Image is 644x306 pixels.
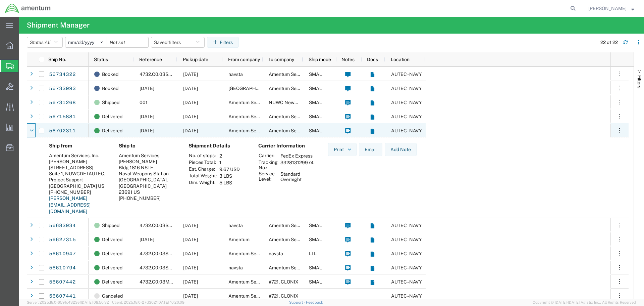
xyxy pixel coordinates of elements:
span: Client: 2025.18.0-27d3021 [112,300,184,304]
span: AUTEC - NAVY [391,72,422,77]
a: 56683934 [49,220,76,231]
span: Location [391,57,410,62]
th: Carrier: [258,152,278,159]
div: [PERSON_NAME] [49,159,108,165]
span: Booked [102,67,118,81]
div: 22 of 22 [600,39,618,46]
span: 08/27/2025 [183,279,198,285]
span: 09/08/2025 [183,72,198,77]
span: Shipped [102,218,119,232]
input: Not set [107,37,148,47]
span: 08/29/2025 [183,251,198,256]
span: Amentum Services, Inc. [269,72,319,77]
span: Amentum Services, Inc. [269,223,319,228]
span: Ahmed Warraiat [588,5,627,12]
td: 392813129974 [278,159,316,171]
span: Docs [367,57,378,62]
img: logo [5,3,51,13]
span: 09/03/2025 [183,223,198,228]
span: All [45,40,51,45]
button: Email [359,143,382,156]
a: Support [289,300,306,304]
h4: Ship to [119,143,178,149]
span: SMAL [309,100,322,105]
span: 4732.C0.03SL.14090100.880E0110 [140,265,217,270]
a: 56702311 [49,126,76,136]
span: AUTEC - NAVY [391,100,422,105]
span: 4732.C0.03MP.14090100.880C0110 [140,279,219,285]
span: 09/04/2025 [183,114,198,119]
div: Naval Weapons Station [119,171,178,177]
a: 56610794 [49,263,76,273]
span: AUTEC - NAVY [391,251,422,256]
span: #721, CLONIX [269,279,299,285]
div: [PHONE_NUMBER] [119,195,178,201]
span: AUTEC - NAVY [391,293,422,299]
span: Amentum Services, Inc. [269,265,319,270]
span: Delivered [102,275,122,289]
span: From company [228,57,260,62]
span: 4732.C0.03SL.14090100.880E0110 [140,223,217,228]
a: 56627315 [49,234,76,245]
span: Amentum Services [269,128,309,133]
td: 5 LBS [217,179,242,186]
button: Add Note [385,143,417,156]
span: AUTEC - NAVY [391,128,422,133]
span: 4732.C0.03SL.14090100.880E0110 [140,251,217,256]
span: Reference [139,57,162,62]
span: Notes [341,57,355,62]
td: 3 LBS [217,173,242,179]
div: Bldg 1816 NSTF [119,165,178,171]
span: SMAL [309,265,322,270]
span: Naval Station Newport [228,86,276,91]
button: Filters [207,37,239,48]
td: FedEx Express [278,152,316,159]
span: AUTEC - NAVY [391,86,422,91]
span: Amentum Services [269,114,309,119]
div: [STREET_ADDRESS] [49,165,108,171]
span: 05SEPT25 [140,86,154,91]
td: 2 [217,152,242,159]
input: Not set [65,37,107,47]
h4: Ship from [49,143,108,149]
span: 09/03/2025 [183,128,198,133]
div: Amentum Services, Inc. [49,152,108,159]
span: SMAL [309,128,322,133]
a: 56715881 [49,112,76,122]
span: navsta [228,223,243,228]
span: SMAL [309,114,322,119]
button: Saved filters [151,37,205,48]
th: Service Level: [258,171,278,183]
span: AUTEC - NAVY [391,114,422,119]
img: dropdown [346,146,353,152]
a: [PERSON_NAME][EMAIL_ADDRESS][DOMAIN_NAME] [49,195,91,214]
span: navsta [228,72,243,77]
span: 04SEPT25 [140,114,154,119]
div: [GEOGRAPHIC_DATA], [GEOGRAPHIC_DATA] 23691 US [119,177,178,195]
div: [PERSON_NAME] [119,159,178,165]
span: Ship mode [309,57,331,62]
span: Delivered [102,232,122,247]
span: Amentum Services, Inc. [269,237,319,242]
span: Booked [102,81,118,95]
span: Amentum Services, Inc. [228,128,279,133]
a: 56610947 [49,249,76,259]
div: Amentum Services [119,152,178,159]
div: [GEOGRAPHIC_DATA] US [49,183,108,189]
span: SMAL [309,279,322,285]
span: AUTEC - NAVY [391,279,422,285]
button: Status:All [27,37,63,48]
span: 03SEPT25 [140,128,154,133]
span: SMAL [309,72,322,77]
span: 27AUG25 [140,237,154,242]
th: Tracking No.: [258,159,278,171]
span: Amentum Services, Inc. [228,279,279,285]
span: 08/26/2025 [183,293,198,299]
span: Amentum [228,237,250,242]
span: 09/05/2025 [183,86,198,91]
span: Delivered [102,247,122,261]
span: Server: 2025.18.0-659fc4323ef [27,300,109,304]
span: navsta [269,251,283,256]
span: #721, CLONIX [269,293,299,299]
span: 001 [140,100,148,105]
